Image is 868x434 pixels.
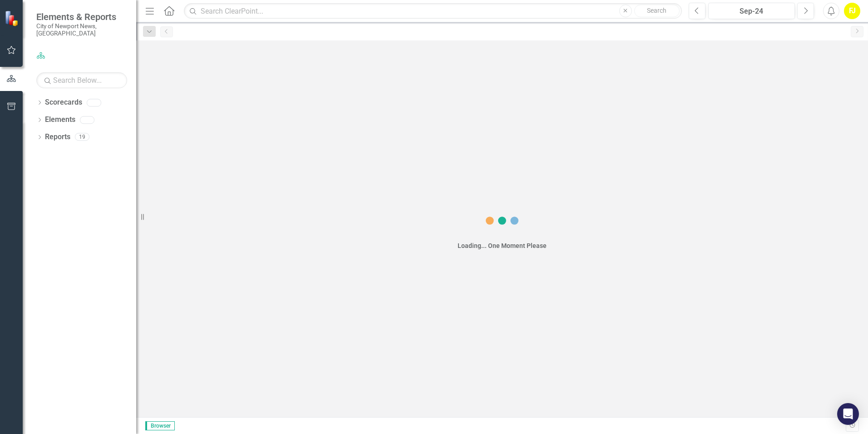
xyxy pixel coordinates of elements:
a: Scorecards [45,97,82,108]
div: Open Intercom Messenger [837,403,859,425]
button: Search [634,5,680,17]
input: Search Below... [36,72,127,88]
div: 19 [75,133,89,141]
input: Search ClearPoint... [184,3,682,19]
div: Loading... One Moment Please [458,241,547,250]
button: FJ [844,3,860,19]
span: Search [647,7,666,14]
img: ClearPoint Strategy [5,10,20,26]
div: Sep-24 [711,6,792,17]
small: City of Newport News, [GEOGRAPHIC_DATA] [36,22,127,37]
button: Sep-24 [708,3,795,19]
a: Elements [45,115,75,125]
span: Browser [145,421,175,430]
a: Reports [45,132,70,142]
span: Elements & Reports [36,11,127,22]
